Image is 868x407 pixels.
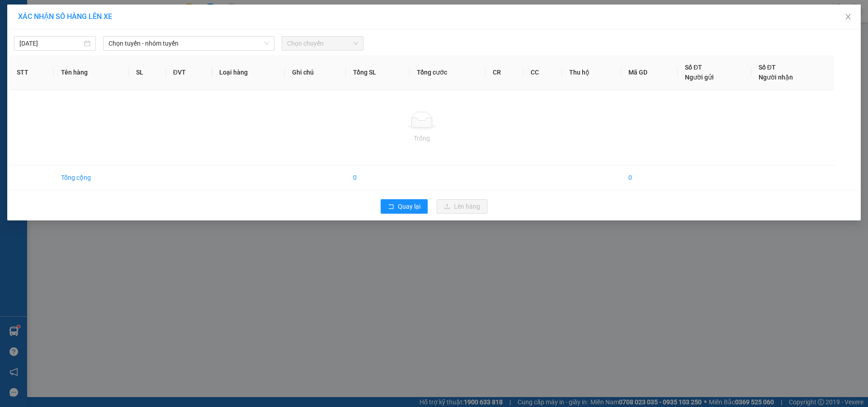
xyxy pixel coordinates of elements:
[287,37,358,50] span: Chọn chuyến
[346,55,410,90] th: Tổng SL
[685,74,714,81] span: Người gửi
[212,55,285,90] th: Loại hàng
[346,165,410,190] td: 0
[54,55,129,90] th: Tên hàng
[166,55,212,90] th: ĐVT
[381,199,428,214] button: rollbackQuay lại
[398,201,420,211] span: Quay lại
[264,41,269,46] span: down
[108,37,269,50] span: Chọn tuyến - nhóm tuyến
[486,55,524,90] th: CR
[19,38,82,48] input: 14/09/2025
[759,74,793,81] span: Người nhận
[685,64,702,71] span: Số ĐT
[524,55,562,90] th: CC
[621,55,678,90] th: Mã GD
[835,5,861,30] button: Close
[285,55,346,90] th: Ghi chú
[621,165,678,190] td: 0
[562,55,621,90] th: Thu hộ
[129,55,165,90] th: SL
[437,199,487,214] button: uploadLên hàng
[54,165,129,190] td: Tổng cộng
[388,203,394,211] span: rollback
[17,133,827,143] div: Trống
[410,55,486,90] th: Tổng cước
[844,13,852,20] span: close
[18,12,112,21] span: XÁC NHẬN SỐ HÀNG LÊN XE
[759,64,776,71] span: Số ĐT
[9,55,54,90] th: STT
